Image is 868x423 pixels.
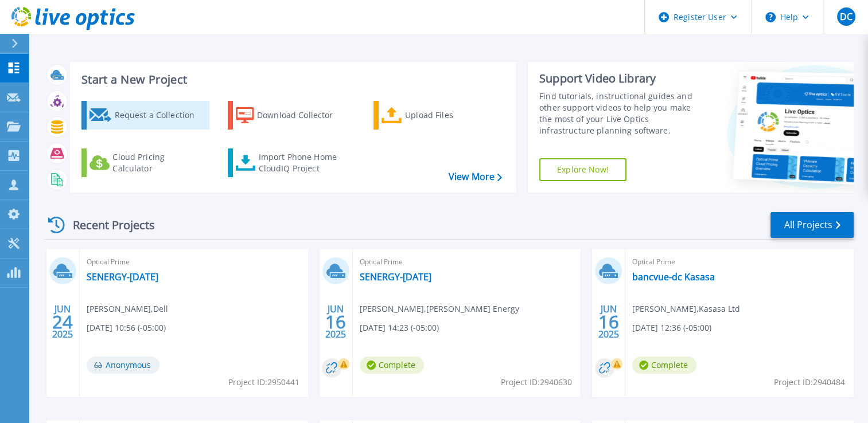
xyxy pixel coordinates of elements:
[449,171,502,182] a: View More
[228,376,299,389] span: Project ID: 2950441
[81,148,209,177] a: Cloud Pricing Calculator
[325,301,347,343] div: JUN 2025
[87,271,158,283] a: SENERGY-[DATE]
[360,303,519,315] span: [PERSON_NAME] , [PERSON_NAME] Energy
[632,256,847,268] span: Optical Prime
[81,101,209,130] a: Request a Collection
[632,322,711,334] span: [DATE] 12:36 (-05:00)
[598,317,619,327] span: 16
[360,357,424,374] span: Complete
[87,357,159,374] span: Anonymous
[258,151,348,174] div: Import Phone Home CloudIQ Project
[774,376,845,389] span: Project ID: 2940484
[632,357,696,374] span: Complete
[44,211,170,239] div: Recent Projects
[598,301,620,343] div: JUN 2025
[360,256,574,268] span: Optical Prime
[87,256,301,268] span: Optical Prime
[257,104,349,127] div: Download Collector
[81,73,501,86] h3: Start a New Project
[539,71,703,86] div: Support Video Library
[52,301,73,343] div: JUN 2025
[228,101,356,130] a: Download Collector
[112,151,204,174] div: Cloud Pricing Calculator
[539,91,703,136] div: Find tutorials, instructional guides and other support videos to help you make the most of your L...
[405,104,497,127] div: Upload Files
[839,12,852,21] span: DC
[360,322,439,334] span: [DATE] 14:23 (-05:00)
[360,271,431,283] a: SENERGY-[DATE]
[87,322,166,334] span: [DATE] 10:56 (-05:00)
[770,212,854,238] a: All Projects
[373,101,501,130] a: Upload Files
[501,376,572,389] span: Project ID: 2940630
[114,104,206,127] div: Request a Collection
[632,303,740,315] span: [PERSON_NAME] , Kasasa Ltd
[52,317,73,327] span: 24
[539,158,626,181] a: Explore Now!
[87,303,168,315] span: [PERSON_NAME] , Dell
[632,271,715,283] a: bancvue-dc Kasasa
[325,317,346,327] span: 16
